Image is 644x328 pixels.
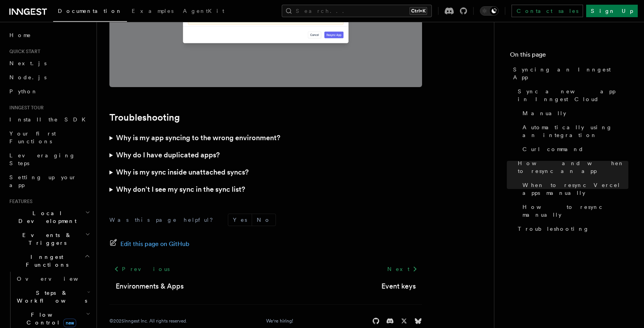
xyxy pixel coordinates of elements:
h4: On this page [510,50,628,62]
button: Inngest Functions [6,250,92,272]
span: Python [9,88,38,94]
span: Install the SDK [9,116,90,123]
span: Features [6,198,32,205]
summary: Why is my app syncing to the wrong environment? [109,129,422,146]
a: Event keys [381,281,416,292]
summary: Why don’t I see my sync in the sync list? [109,181,422,198]
a: We're hiring! [266,318,293,324]
a: Automatically using an integration [519,120,628,142]
span: Troubleshooting [518,225,589,233]
button: Local Development [6,206,92,228]
a: Next.js [6,56,92,70]
a: When to resync Vercel apps manually [519,178,628,200]
a: Contact sales [512,5,583,17]
span: Syncing an Inngest App [513,66,628,81]
h3: Why is my app syncing to the wrong environment? [116,132,280,143]
span: new [63,319,76,327]
span: Quick start [6,48,40,55]
kbd: Ctrl+K [410,7,427,15]
h3: Why do I have duplicated apps? [116,150,220,160]
a: How to resync manually [519,200,628,222]
button: No [252,214,275,226]
a: Node.js [6,70,92,84]
span: Next.js [9,60,47,66]
a: Curl command [519,142,628,156]
span: Curl command [522,145,584,153]
a: Setting up your app [6,170,92,192]
a: Install the SDK [6,112,92,127]
a: Edit this page on GitHub [109,239,190,250]
span: Inngest tour [6,105,44,111]
span: Local Development [6,209,85,225]
span: Sync a new app in Inngest Cloud [518,87,628,103]
a: Environments & Apps [116,281,184,292]
div: © 2025 Inngest Inc. All rights reserved. [109,318,187,324]
span: Manually [522,109,566,117]
span: Edit this page on GitHub [120,239,190,250]
a: Examples [127,2,178,21]
a: Sign Up [586,5,638,17]
span: Steps & Workflows [14,289,87,305]
a: How and when to resync an app [515,156,628,178]
span: Node.js [9,74,47,80]
button: Toggle dark mode [480,6,499,16]
a: Home [6,28,92,42]
h3: Why is my sync inside unattached syncs? [116,167,249,178]
summary: Why do I have duplicated apps? [109,146,422,164]
a: Overview [14,272,92,286]
span: Examples [132,8,174,14]
span: When to resync Vercel apps manually [522,181,628,197]
summary: Why is my sync inside unattached syncs? [109,164,422,181]
h3: Why don’t I see my sync in the sync list? [116,184,245,195]
a: Your first Functions [6,127,92,148]
span: How and when to resync an app [518,159,628,175]
span: Documentation [58,8,122,14]
span: Overview [17,276,97,282]
button: Search...Ctrl+K [282,5,432,17]
span: Your first Functions [9,130,56,144]
span: How to resync manually [522,203,628,219]
span: Flow Control [14,311,86,326]
a: Sync a new app in Inngest Cloud [515,84,628,106]
span: Leveraging Steps [9,152,75,166]
a: Syncing an Inngest App [510,62,628,84]
a: Next [383,262,422,276]
a: Leveraging Steps [6,148,92,170]
a: Python [6,84,92,98]
a: Previous [109,262,174,276]
a: Manually [519,106,628,120]
span: Setting up your app [9,174,77,188]
a: Troubleshooting [515,222,628,236]
button: Steps & Workflows [14,286,92,308]
a: AgentKit [178,2,229,21]
a: Troubleshooting [109,112,180,123]
span: Home [9,31,31,39]
button: Events & Triggers [6,228,92,250]
span: Inngest Functions [6,253,84,269]
span: AgentKit [183,8,224,14]
span: Automatically using an integration [522,123,628,139]
span: Events & Triggers [6,231,85,247]
a: Documentation [53,2,127,22]
button: Yes [228,214,252,226]
p: Was this page helpful? [109,216,218,224]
